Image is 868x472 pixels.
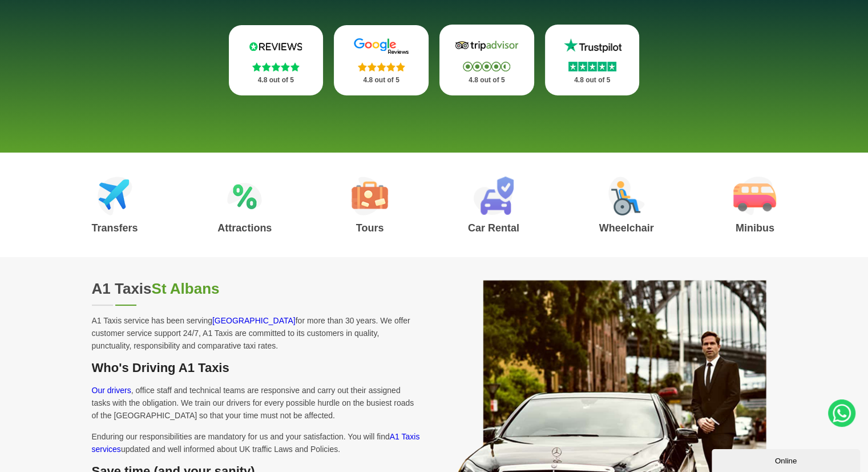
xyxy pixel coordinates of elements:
[558,73,627,87] p: 4.8 out of 5
[452,73,522,87] p: 4.8 out of 5
[468,223,519,233] h3: Car Rental
[152,280,220,297] span: St Albans
[92,430,421,455] p: Enduring our responsibilities are mandatory for us and your satisfaction. You will find updated a...
[439,25,534,95] a: Tripadvisor Stars 4.8 out of 5
[733,223,776,233] h3: Minibus
[217,223,272,233] h3: Attractions
[352,177,388,215] img: Tours
[229,25,324,95] a: Reviews.io Stars 4.8 out of 5
[98,177,132,215] img: Airport Transfers
[227,177,262,215] img: Attractions
[92,223,138,233] h3: Transfers
[558,37,627,54] img: Trustpilot
[733,177,776,215] img: Minibus
[358,62,405,71] img: Stars
[92,314,421,352] p: A1 Taxis service has been serving for more than 30 years. We offer customer service support 24/7,...
[346,73,416,87] p: 4.8 out of 5
[334,25,429,95] a: Google Stars 4.8 out of 5
[92,361,421,375] h3: Who's Driving A1 Taxis
[608,177,645,215] img: Wheelchair
[241,38,310,55] img: Reviews.io
[545,25,640,95] a: Trustpilot Stars 4.8 out of 5
[92,384,421,422] p: , office staff and technical teams are responsive and carry out their assigned tasks with the obl...
[252,62,300,71] img: Stars
[712,447,862,472] iframe: chat widget
[92,386,131,395] a: Our drivers
[473,177,514,215] img: Car Rental
[599,223,654,233] h3: Wheelchair
[453,37,521,54] img: Tripadvisor
[347,38,415,55] img: Google
[92,280,421,298] h2: A1 Taxis
[568,62,616,71] img: Stars
[352,223,388,233] h3: Tours
[241,73,311,87] p: 4.8 out of 5
[212,316,296,325] a: [GEOGRAPHIC_DATA]
[463,62,510,71] img: Stars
